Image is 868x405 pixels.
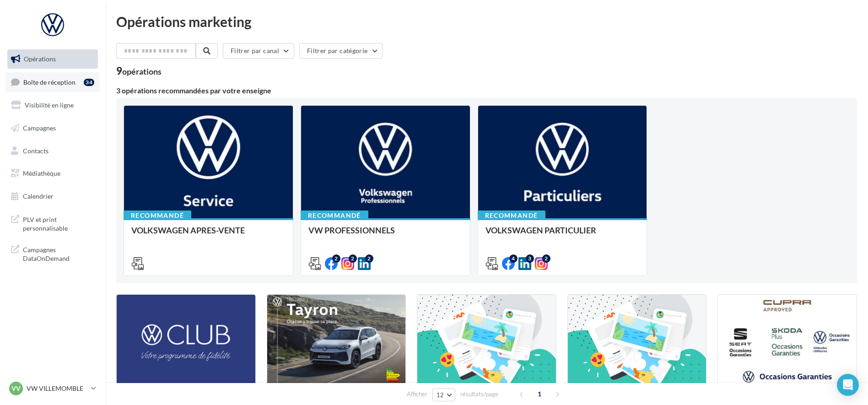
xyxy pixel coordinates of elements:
[460,390,498,399] span: résultats/page
[23,78,75,86] span: Boîte de réception
[23,124,56,132] span: Campagnes
[332,254,340,263] div: 2
[122,67,162,76] div: opérations
[5,164,100,183] a: Médiathèque
[84,79,94,86] div: 34
[299,43,383,59] button: Filtrer par catégorie
[478,211,545,221] div: Recommandé
[223,43,294,59] button: Filtrer par canal
[23,213,94,233] span: PLV et print personnalisable
[5,119,100,138] a: Campagnes
[5,72,100,92] a: Boîte de réception34
[124,211,191,221] div: Recommandé
[116,15,857,28] div: Opérations marketing
[23,169,60,177] span: Médiathèque
[5,187,100,206] a: Calendrier
[532,387,547,401] span: 1
[23,243,94,263] span: Campagnes DataOnDemand
[5,240,100,267] a: Campagnes DataOnDemand
[116,87,857,94] div: 3 opérations recommandées par votre enseigne
[24,55,56,63] span: Opérations
[5,141,100,161] a: Contacts
[485,225,596,235] span: VOLKSWAGEN PARTICULIER
[23,146,49,154] span: Contacts
[25,101,74,109] span: Visibilité en ligne
[437,391,444,399] span: 12
[131,225,245,235] span: VOLKSWAGEN APRES-VENTE
[365,254,373,263] div: 2
[526,254,534,263] div: 3
[5,210,100,237] a: PLV et print personnalisable
[837,374,859,396] div: Open Intercom Messenger
[509,254,518,263] div: 4
[5,49,100,69] a: Opérations
[407,390,427,399] span: Afficher
[27,384,87,393] p: VW VILLEMOMBLE
[5,96,100,115] a: Visibilité en ligne
[542,254,550,263] div: 2
[7,380,98,397] a: VV VW VILLEMOMBLE
[349,254,357,263] div: 2
[432,389,456,401] button: 12
[11,384,21,393] span: VV
[116,66,162,76] div: 9
[301,211,368,221] div: Recommandé
[23,192,54,200] span: Calendrier
[308,225,395,235] span: VW PROFESSIONNELS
